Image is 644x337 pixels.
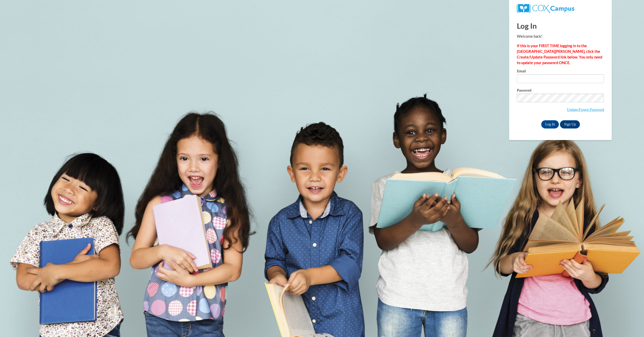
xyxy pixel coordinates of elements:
a: Sign Up [560,120,580,128]
a: COX Campus [517,6,574,10]
input: Log In [541,120,559,128]
img: COX Campus [517,4,574,13]
a: Update/Forgot Password [567,107,604,112]
label: Password [517,88,604,94]
h1: Log In [517,21,604,31]
strong: If this is your FIRST TIME logging in to the [GEOGRAPHIC_DATA][PERSON_NAME], click the Create/Upd... [517,44,602,65]
label: Email [517,69,604,74]
p: Welcome back! [517,34,604,39]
